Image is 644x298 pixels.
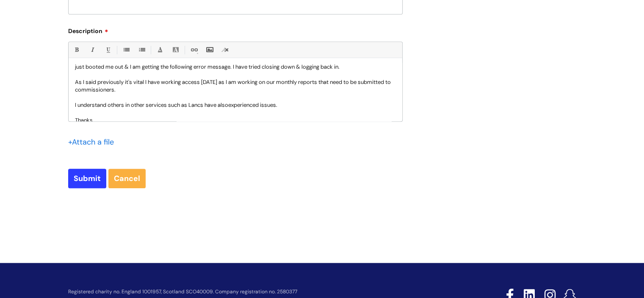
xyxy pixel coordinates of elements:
[136,45,147,55] a: 1. Ordered List (Ctrl-Shift-8)
[68,25,403,35] label: Description
[68,169,106,188] input: Submit
[102,45,113,55] a: Underline(Ctrl-U)
[68,289,446,295] p: Registered charity no. England 1001957, Scotland SCO40009. Company registration no. 2580377
[68,137,72,147] span: +
[75,117,396,124] p: Thanks
[108,169,146,188] a: Cancel
[155,45,165,55] a: Font Color
[75,78,396,94] p: As I said previously it's vital I have working access [DATE] as I am working on our monthly repor...
[71,45,82,55] a: Bold (Ctrl-B)
[204,45,215,55] a: Insert Image...
[87,45,97,55] a: Italic (Ctrl-I)
[75,101,396,109] p: I understand others in other services such as Lancs have also experienced issues.
[75,56,396,71] p: Further to me thinking my issues with the IT portal were resolved - it has let me in this morning...
[68,135,119,149] div: Attach a file
[170,45,181,55] a: Back Color
[188,45,199,55] a: Link
[121,45,131,55] a: • Unordered List (Ctrl-Shift-7)
[220,45,230,55] a: Remove formatting (Ctrl-\)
